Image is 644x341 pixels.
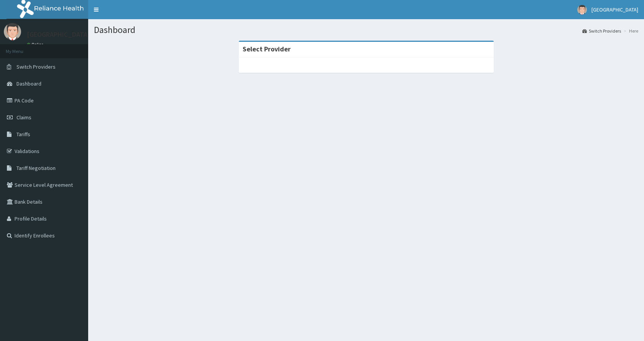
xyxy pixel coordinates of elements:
[16,80,41,87] span: Dashboard
[4,23,21,40] img: User Image
[16,63,56,70] span: Switch Providers
[622,28,638,34] li: Here
[243,44,291,53] strong: Select Provider
[16,165,56,171] span: Tariff Negotiation
[27,31,90,38] p: [GEOGRAPHIC_DATA]
[16,131,30,138] span: Tariffs
[16,114,31,121] span: Claims
[591,6,638,13] span: [GEOGRAPHIC_DATA]
[577,5,587,15] img: User Image
[582,28,621,34] a: Switch Providers
[94,25,638,35] h1: Dashboard
[27,42,45,47] a: Online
